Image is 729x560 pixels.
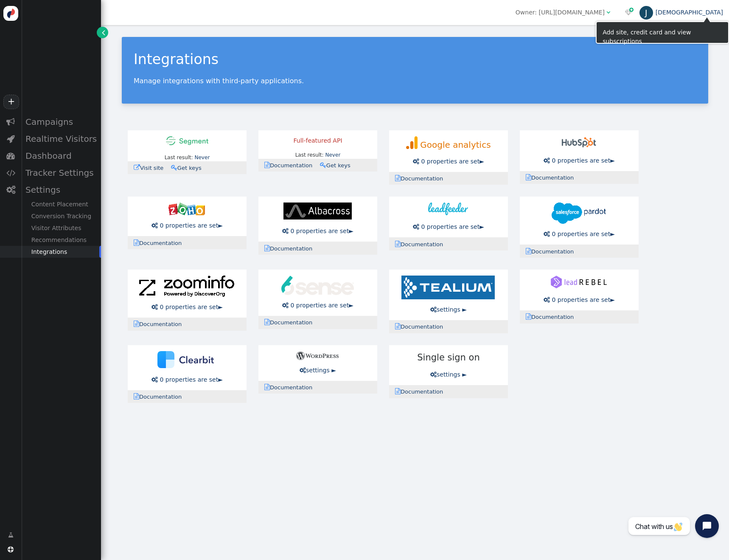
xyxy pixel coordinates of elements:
span:  [544,297,550,303]
span: Single sign on [415,351,482,365]
span:  [151,222,158,228]
div: Integrations [21,246,101,258]
span:  [134,239,139,246]
span:  [526,313,531,320]
a:  0 properties are set► [544,296,615,303]
span: 0 properties are set [160,376,218,383]
div: Integrations [134,49,696,70]
span: 0 properties are set [421,158,479,165]
span:  [102,28,105,37]
a: Documentation [526,174,579,181]
a:  0 properties are set► [544,231,615,237]
img: ga-logo-45x50.png [406,136,418,149]
a: Documentation [395,388,449,395]
div: Owner: [URL][DOMAIN_NAME] [516,8,605,17]
span: Google analytics [420,140,491,150]
div: Realtime Visitors [21,130,101,147]
a: Get keys [320,162,356,169]
span: 0 properties are set [421,223,479,230]
span:  [6,186,15,194]
div: Conversion Tracking [21,210,101,222]
a: Never [325,152,340,158]
span:  [526,174,531,180]
div: Tracker Settings [21,164,101,181]
span: 0 properties are set [290,228,349,234]
a: + [3,95,19,109]
p: Manage integrations with third-party applications. [134,77,696,85]
span:  [264,384,270,390]
span:  [264,162,270,168]
a: Documentation [395,175,449,182]
span:  [413,224,419,230]
img: leadfeeder-logo.svg [428,203,468,215]
img: zoho-100x35.png [168,203,205,215]
a: Documentation [526,248,579,255]
a:  0 properties are set► [151,376,223,383]
img: pardot-128x50.png [552,203,606,224]
span: 0 properties are set [160,304,218,310]
a: Documentation [395,241,449,248]
span:  [413,158,419,164]
span:  [395,388,401,394]
span:  [430,371,437,377]
a: Documentation [264,384,318,391]
a: Documentation [264,162,318,169]
a: Never [194,155,210,160]
span:  [395,175,401,181]
img: clearbit.svg [157,351,216,368]
a: settings ► [300,367,336,374]
span: 0 properties are set [160,222,218,229]
a:  0 properties are set► [282,302,353,309]
span:  [264,245,270,251]
span:  [282,302,289,308]
img: segment-100x21.png [166,136,208,145]
img: albacross-logo.svg [283,203,352,219]
a:  0 properties are set► [282,228,353,234]
span:  [134,321,139,327]
span:  [395,241,401,247]
span:  [134,164,140,171]
span:  [151,377,158,383]
span:  [526,248,531,254]
span:  [8,546,14,552]
div: Dashboard [21,147,101,164]
img: logo-icon.svg [3,6,18,21]
span: 0 properties are set [552,296,610,303]
div: J [639,6,653,20]
div: Full-featured API [264,136,371,145]
span:  [7,135,15,143]
span:  [606,9,610,15]
span:  [6,152,15,160]
span:  [395,323,401,329]
span: Last result: [295,152,324,158]
span:  [625,9,632,15]
span:  [8,531,14,540]
a: Visit site [134,165,169,171]
a: Documentation [395,324,449,330]
span: 0 properties are set [552,157,610,164]
a:  0 properties are set► [151,304,223,310]
img: zoominfo-224x50.png [139,276,234,297]
span:  [6,118,15,126]
span:  [171,164,177,171]
a: Documentation [134,394,187,400]
span: 0 properties are set [290,302,349,309]
a:  0 properties are set► [544,157,615,164]
a: Documentation [264,245,318,252]
a:  0 properties are set► [413,158,484,165]
span:  [300,367,306,373]
div: Settings [21,181,101,198]
span:  [320,162,326,168]
div: Campaigns [21,113,101,130]
span:  [151,304,158,310]
a:  0 properties are set► [413,223,484,230]
a: settings ► [430,306,467,313]
span:  [544,158,550,163]
a: Documentation [264,319,318,326]
a: Get keys [171,165,207,171]
a: Documentation [134,321,187,327]
div: Recommendations [21,234,101,246]
span: 0 properties are set [552,231,610,237]
img: leadrebel-logo.svg [551,276,607,288]
a:  0 properties are set► [151,222,223,229]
